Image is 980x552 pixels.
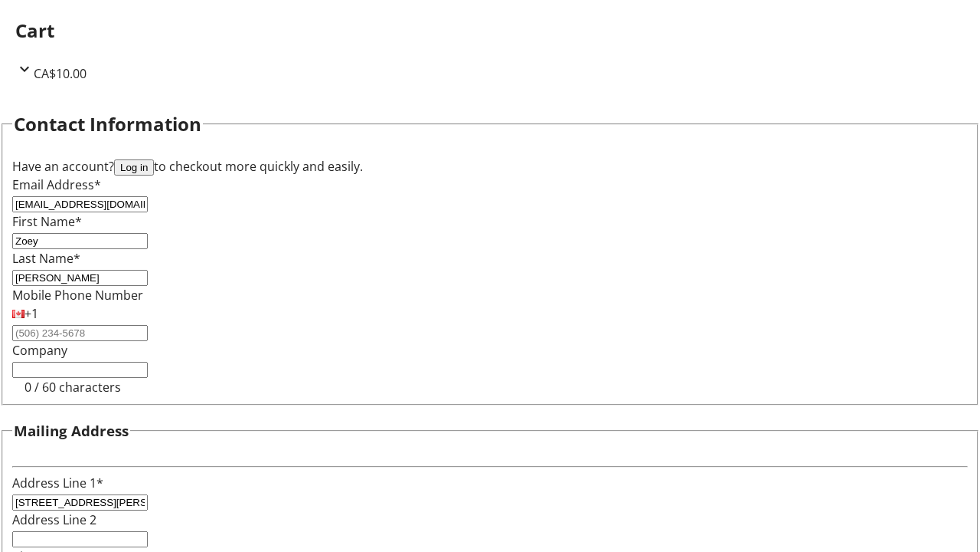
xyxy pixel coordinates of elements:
[12,511,96,528] label: Address Line 2
[12,325,148,341] input: (506) 234-5678
[12,495,148,511] input: Address
[14,110,201,138] h2: Contact Information
[24,379,121,396] tr-character-limit: 0 / 60 characters
[34,65,87,82] span: CA$10.00
[12,287,143,304] label: Mobile Phone Number
[12,342,67,359] label: Company
[12,213,82,230] label: First Name*
[114,159,154,176] button: Log in
[14,420,129,442] h3: Mailing Address
[12,157,968,176] div: Have an account? to checkout more quickly and easily.
[15,17,965,44] h2: Cart
[12,250,80,267] label: Last Name*
[12,475,103,491] label: Address Line 1*
[12,176,101,193] label: Email Address*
